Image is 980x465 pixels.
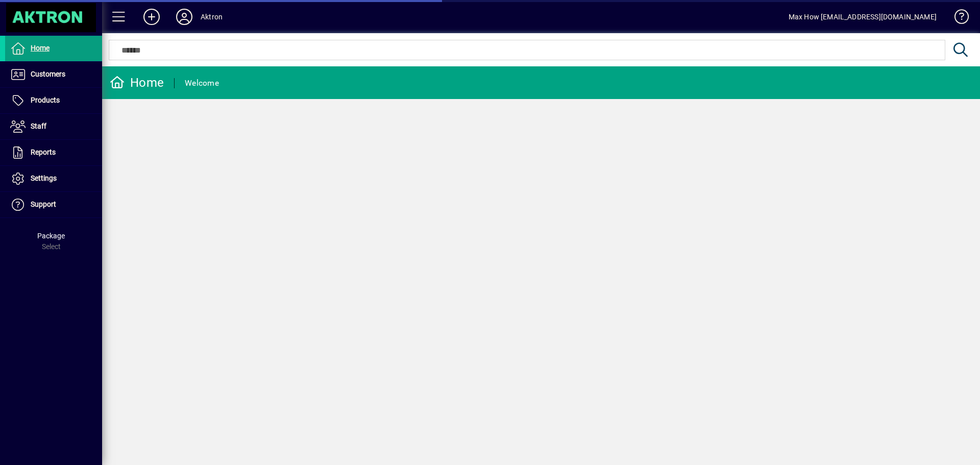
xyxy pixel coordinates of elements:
[5,166,102,191] a: Settings
[31,96,60,104] span: Products
[5,114,102,139] a: Staff
[31,44,50,52] span: Home
[31,200,56,208] span: Support
[947,2,967,35] a: Knowledge Base
[168,8,201,26] button: Profile
[31,148,56,156] span: Reports
[110,75,164,91] div: Home
[31,122,46,130] span: Staff
[31,70,65,78] span: Customers
[5,88,102,113] a: Products
[5,192,102,217] a: Support
[789,9,937,25] div: Max How [EMAIL_ADDRESS][DOMAIN_NAME]
[201,9,223,25] div: Aktron
[135,8,168,26] button: Add
[5,62,102,87] a: Customers
[31,174,57,182] span: Settings
[5,140,102,165] a: Reports
[185,75,219,91] div: Welcome
[37,232,65,240] span: Package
